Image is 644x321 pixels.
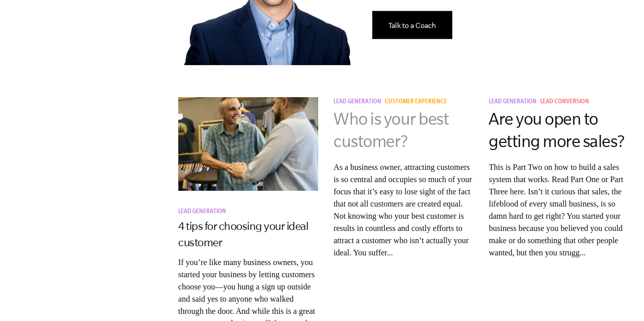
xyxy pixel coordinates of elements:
p: This is Part Two on how to build a sales system that works. Read Part One or Part Three here. Isn... [489,161,629,259]
a: Lead Conversion [540,99,593,106]
p: As a business owner, attracting customers is so central and occupies so much of your focus that i... [333,161,473,259]
span: Talk to a Coach [388,21,436,30]
a: Lead Generation [178,209,230,216]
a: Lead Generation [333,99,385,106]
span: Customer Experience [385,99,447,106]
a: Who is your best customer? [333,109,449,150]
span: Lead Generation [333,99,381,106]
span: Lead Generation [489,99,537,106]
a: Lead Generation [489,99,540,106]
span: Lead Generation [178,209,226,216]
img: ideal customer, who are your ideal customers, how to find your ideal customer [178,97,318,190]
a: Are you open to getting more sales? [489,109,625,150]
iframe: Chat Widget [593,272,644,321]
a: Customer Experience [385,99,451,106]
a: Talk to a Coach [372,11,452,39]
a: 4 tips for choosing your ideal customer [178,220,308,248]
span: Lead Conversion [540,99,589,106]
